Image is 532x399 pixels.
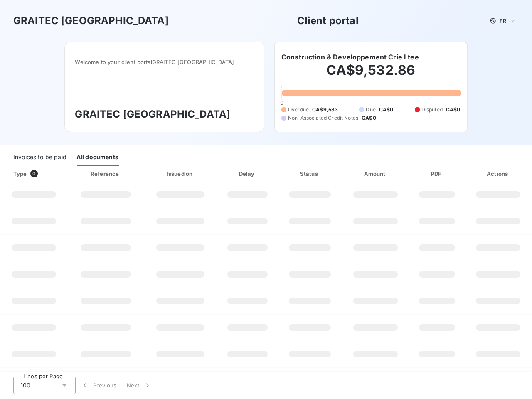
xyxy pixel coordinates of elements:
div: Delay [219,170,276,178]
div: Actions [466,170,530,178]
h2: CA$9,532.86 [281,62,461,87]
div: All documents [76,149,118,166]
span: Disputed [421,106,443,113]
div: PDF [411,170,463,178]
span: Overdue [288,106,309,113]
button: Previous [76,377,122,394]
span: CA$0 [379,106,394,113]
span: CA$0 [362,114,376,122]
span: 0 [30,170,38,177]
h6: Construction & Developpement Crie Ltee [281,52,419,62]
div: Reference [91,170,119,177]
span: Non-Associated Credit Notes [288,114,358,122]
button: Next [122,377,157,394]
h3: GRAITEC [GEOGRAPHIC_DATA] [75,107,254,122]
span: FR [500,17,506,24]
div: Type [8,170,66,178]
span: CA$0 [446,106,461,113]
span: 0 [280,99,283,106]
span: CA$9,533 [312,106,338,113]
div: Amount [343,170,408,178]
h3: GRAITEC [GEOGRAPHIC_DATA] [13,13,169,28]
span: Welcome to your client portal GRAITEC [GEOGRAPHIC_DATA] [75,59,254,65]
h3: Client portal [297,13,359,28]
span: Due [366,106,375,113]
div: Status [280,170,340,178]
div: Issued on [145,170,215,178]
div: Invoices to be paid [13,149,66,166]
span: 100 [20,381,30,389]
